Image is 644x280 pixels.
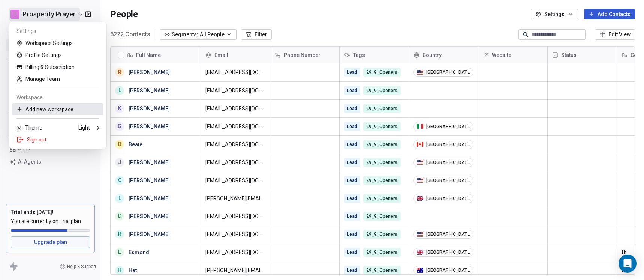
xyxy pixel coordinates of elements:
div: Theme [16,124,42,131]
a: Billing & Subscription [12,61,103,73]
div: Workspace [12,91,103,103]
div: Light [78,124,90,131]
a: Manage Team [12,73,103,85]
a: Profile Settings [12,49,103,61]
div: Settings [12,25,103,37]
div: Add new workspace [12,103,103,115]
a: Workspace Settings [12,37,103,49]
div: Sign out [12,134,103,146]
